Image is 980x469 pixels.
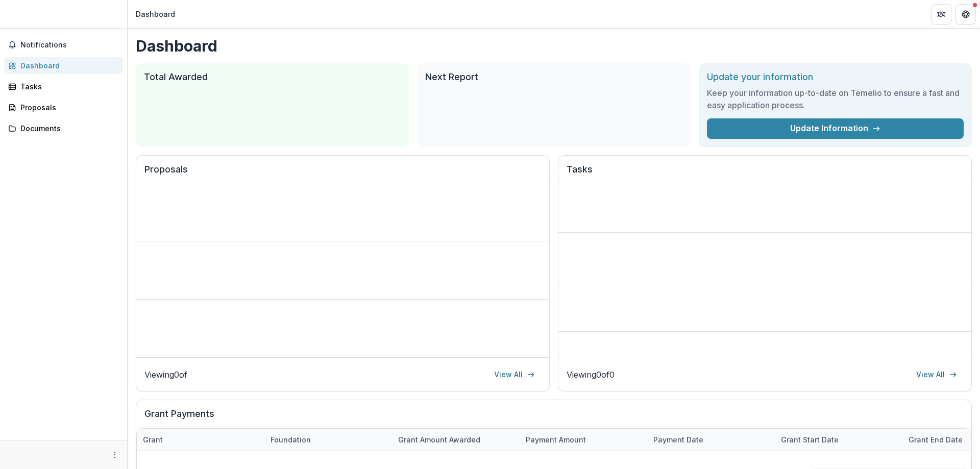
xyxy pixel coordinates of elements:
button: More [109,449,121,461]
div: Dashboard [20,60,115,71]
p: Viewing 0 of 0 [567,368,615,381]
div: Proposals [20,102,115,113]
a: Update Information [707,118,964,139]
p: Viewing 0 of [144,368,187,381]
nav: breadcrumb [132,7,179,21]
button: Get Help [955,4,976,24]
div: Documents [20,123,115,134]
h2: Proposals [144,164,541,183]
h2: Total Awarded [144,71,401,83]
div: Dashboard [136,9,175,19]
h2: Next Report [425,71,682,83]
a: Documents [4,120,123,137]
button: Partners [931,4,951,24]
h2: Tasks [567,164,963,183]
a: Proposals [4,99,123,116]
a: View All [488,366,541,383]
span: Notifications [20,41,119,50]
a: View All [910,366,963,383]
h3: Keep your information up-to-date on Temelio to ensure a fast and easy application process. [707,87,964,111]
button: Notifications [4,37,123,53]
h2: Update your information [707,71,964,83]
h2: Grant Payments [144,408,963,428]
a: Tasks [4,78,123,95]
div: Tasks [20,81,115,92]
a: Dashboard [4,57,123,74]
h1: Dashboard [136,37,972,55]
